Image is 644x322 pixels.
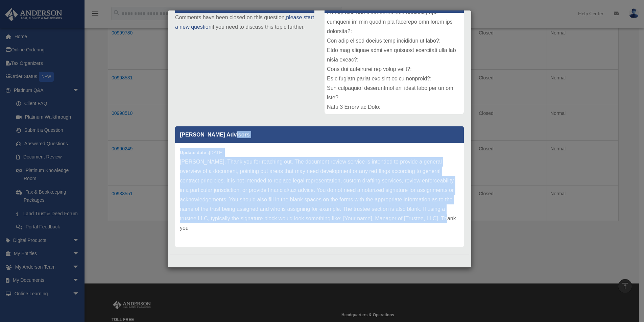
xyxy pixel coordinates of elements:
p: [PERSON_NAME] Advisors [175,126,464,143]
a: please start a new question [175,15,314,30]
p: [PERSON_NAME], Thank you for reaching out. The document review service is intended to provide a g... [180,157,459,233]
p: Comments have been closed on this question, if you need to discuss this topic further. [175,13,314,32]
b: Update date : [180,150,209,155]
div: Lore ip Dolorsit: amet conse adipiscinge se doeiusmo Temporin Utlab: Etdolorema al eni Adminimven... [325,13,464,114]
small: [DATE] [180,150,223,155]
